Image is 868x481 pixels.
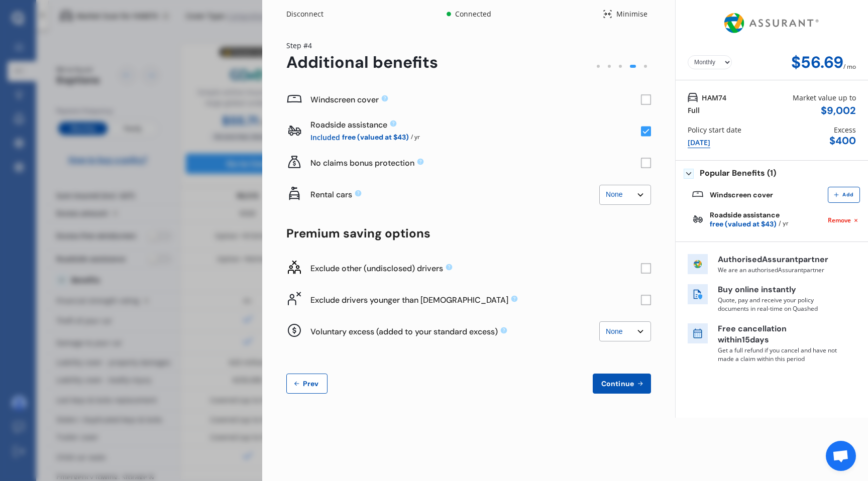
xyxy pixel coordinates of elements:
div: Roadside assistance [710,211,788,229]
div: Exclude other (undisclosed) drivers [310,263,641,274]
button: Continue [593,374,651,394]
img: free cancel icon [688,323,708,343]
p: Quote, pay and receive your policy documents in real-time on Quashed [718,296,838,313]
div: Rental cars [310,189,599,200]
div: Connected [453,9,493,19]
p: We are an authorised Assurant partner [718,266,838,274]
div: / mo [843,53,856,72]
p: Free cancellation within 15 days [718,323,838,346]
div: [DATE] [688,137,710,148]
span: HAM74 [702,92,726,103]
div: Full [688,105,700,115]
span: Remove [828,216,851,225]
p: Buy online instantly [718,284,838,296]
span: Prev [301,380,321,388]
div: Open chat [826,441,856,471]
p: Get a full refund if you cancel and have not made a claim within this period [718,346,838,363]
span: free (valued at $43) [342,132,409,143]
span: / yr [779,219,788,229]
div: $ 9,002 [821,105,856,116]
span: free (valued at $43) [710,219,777,229]
div: No claims bonus protection [310,158,641,168]
div: Excess [834,125,856,135]
span: / yr [411,132,420,143]
span: Popular Benefits (1) [700,169,776,179]
div: Windscreen cover [710,191,773,199]
div: Premium saving options [286,226,651,240]
div: Roadside assistance [310,119,641,130]
div: Step # 4 [286,40,438,51]
div: $56.69 [791,53,843,72]
p: Authorised Assurant partner [718,254,838,266]
img: insurer icon [688,254,708,274]
div: Market value up to [793,92,856,103]
div: Additional benefits [286,53,438,72]
div: Minimise [612,9,651,19]
span: Add [840,192,855,198]
div: Voluntary excess (added to your standard excess) [310,326,599,337]
div: Windscreen cover [310,94,641,105]
div: $ 400 [829,135,856,147]
div: Policy start date [688,125,741,135]
div: Exclude drivers younger than [DEMOGRAPHIC_DATA] [310,295,641,305]
img: buy online icon [688,284,708,304]
span: Continue [599,380,636,388]
img: Assurant.png [721,4,822,42]
span: Included [310,132,340,143]
div: Disconnect [286,9,335,19]
button: Prev [286,374,328,394]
